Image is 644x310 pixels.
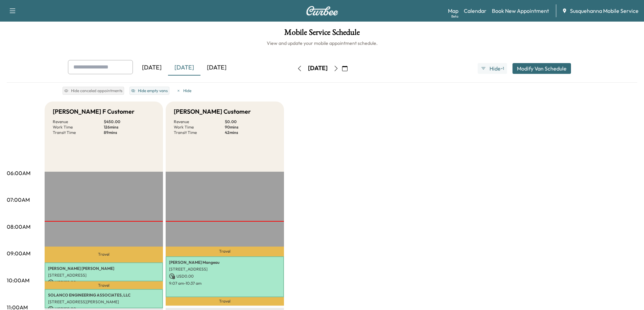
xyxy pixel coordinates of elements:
[104,130,155,135] p: 89 mins
[464,7,486,15] a: Calendar
[501,67,502,70] span: ●
[478,63,507,74] button: Hide●1
[45,247,163,262] p: Travel
[174,107,251,116] h5: [PERSON_NAME] Customer
[492,7,549,15] a: Book New Appointment
[7,40,637,47] h6: View and update your mobile appointment schedule.
[53,107,135,116] h5: [PERSON_NAME] F Customer
[169,281,281,286] p: 9:07 am - 10:37 am
[503,66,504,71] span: 1
[104,124,155,130] p: 126 mins
[7,276,29,284] p: 10:00AM
[45,281,163,289] p: Travel
[7,196,30,204] p: 07:00AM
[48,292,160,298] p: SOLANCO ENGINEERING ASSOCIATES, LLC
[7,249,30,257] p: 09:00AM
[7,169,30,177] p: 06:00AM
[451,14,458,19] div: Beta
[53,130,104,135] p: Transit Time
[200,60,233,76] div: [DATE]
[225,130,276,135] p: 42 mins
[512,63,571,74] button: Modify Van Schedule
[174,124,225,130] p: Work Time
[308,64,328,73] div: [DATE]
[225,119,276,124] p: $ 0.00
[448,7,458,15] a: MapBeta
[169,260,281,265] p: [PERSON_NAME] Mangeau
[166,247,284,257] p: Travel
[48,279,160,285] p: USD 150.00
[174,130,225,135] p: Transit Time
[7,223,30,231] p: 08:00AM
[174,119,225,124] p: Revenue
[104,119,155,124] p: $ 450.00
[175,87,193,95] button: Hide
[136,60,168,76] div: [DATE]
[166,297,284,305] p: Travel
[306,6,338,16] img: Curbee Logo
[570,7,639,15] span: Susquehanna Mobile Service
[48,266,160,271] p: [PERSON_NAME] [PERSON_NAME]
[7,28,637,40] h1: Mobile Service Schedule
[53,119,104,124] p: Revenue
[169,273,281,279] p: USD 0.00
[129,87,169,95] button: Hide empty vans
[53,124,104,130] p: Work Time
[48,299,160,305] p: [STREET_ADDRESS][PERSON_NAME]
[48,273,160,278] p: [STREET_ADDRESS]
[168,60,200,76] div: [DATE]
[169,266,281,272] p: [STREET_ADDRESS]
[489,64,501,73] span: Hide
[225,124,276,130] p: 90 mins
[63,87,124,95] button: Hide canceled appointments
